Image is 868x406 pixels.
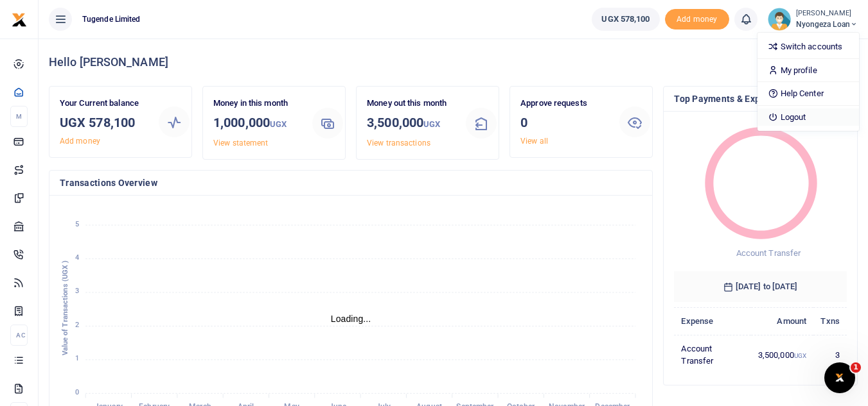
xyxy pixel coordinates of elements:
span: UGX 578,100 [601,13,650,26]
span: Account Transfer [736,248,801,258]
tspan: 1 [75,355,79,363]
th: Amount [751,307,814,335]
small: UGX [423,119,440,129]
a: profile-user [PERSON_NAME] Nyongeza Loan [768,8,858,31]
th: Expense [674,307,750,335]
text: Loading... [331,314,371,324]
small: UGX [794,352,806,359]
a: Add money [60,137,100,146]
li: Toup your wallet [665,9,729,30]
span: 1 [851,362,861,373]
a: Switch accounts [757,38,859,56]
tspan: 5 [75,220,79,228]
th: Txns [813,307,847,335]
tspan: 3 [75,287,79,296]
a: View statement [213,139,268,148]
td: 3,500,000 [751,335,814,375]
h4: Transactions Overview [60,176,642,190]
a: logo-small logo-large logo-large [12,14,27,24]
h6: [DATE] to [DATE] [674,271,847,302]
a: View all [520,137,548,146]
tspan: 4 [75,253,79,262]
a: View transactions [367,139,430,148]
h3: 3,500,000 [367,113,456,134]
a: Logout [757,108,859,126]
tspan: 2 [75,321,79,329]
li: Wallet ballance [587,8,664,31]
a: Add money [665,13,729,23]
p: Money out this month [367,97,456,110]
h4: Top Payments & Expenses [674,92,847,106]
a: Help Center [757,85,859,103]
li: Ac [10,325,28,346]
img: profile-user [768,8,791,31]
span: Tugende Limited [77,13,146,25]
text: Value of Transactions (UGX ) [61,260,69,356]
span: Add money [665,9,729,30]
tspan: 0 [75,388,79,396]
h3: 0 [520,113,609,132]
h4: Hello [PERSON_NAME] [49,55,858,69]
a: UGX 578,100 [592,8,659,31]
p: Approve requests [520,97,609,110]
img: logo-small [12,12,27,28]
p: Your Current balance [60,97,148,110]
td: 3 [813,335,847,375]
td: Account Transfer [674,335,750,375]
span: Nyongeza Loan [796,19,858,30]
h3: 1,000,000 [213,113,302,134]
li: M [10,106,28,127]
h3: UGX 578,100 [60,113,148,132]
small: [PERSON_NAME] [796,8,858,19]
iframe: Intercom live chat [824,362,855,393]
small: UGX [270,119,287,129]
a: My profile [757,62,859,80]
p: Money in this month [213,97,302,110]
